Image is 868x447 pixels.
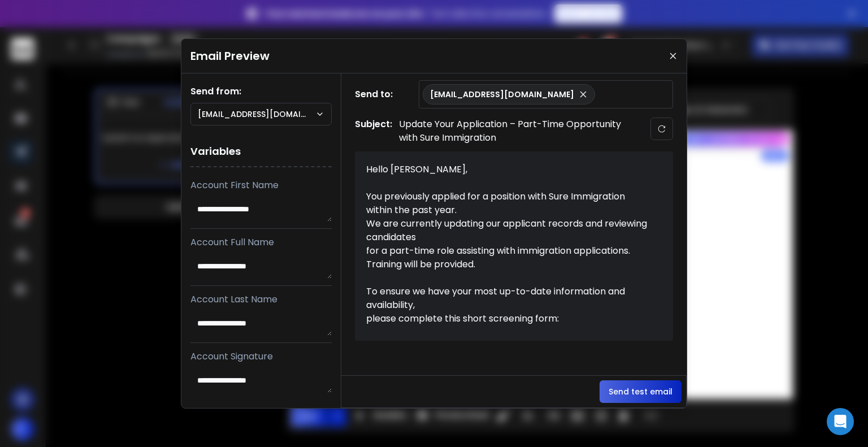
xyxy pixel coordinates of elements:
[366,285,649,312] div: To ensure we have your most up-to-date information and availability,
[399,118,625,145] p: Update Your Application – Part-Time Opportunity with Sure Immigration
[430,89,574,100] p: [EMAIL_ADDRESS][DOMAIN_NAME]
[190,48,270,64] h1: Email Preview
[366,312,649,326] div: please complete this short screening form:
[190,350,332,363] p: Account Signature
[190,236,332,249] p: Account Full Name
[366,339,532,352] a: Click here to update your application
[366,190,649,244] div: You previously applied for a position with Sure Immigration within the past year. We are currentl...
[366,163,649,176] div: Hello [PERSON_NAME],
[190,85,332,98] h1: Send from:
[355,118,392,145] h1: Subject:
[355,88,400,101] h1: Send to:
[366,244,649,271] div: for a part-time role assisting with immigration applications. Training will be provided.
[190,137,332,167] h1: Variables
[190,179,332,192] p: Account First Name
[198,109,315,120] p: [EMAIL_ADDRESS][DOMAIN_NAME]
[190,293,332,306] p: Account Last Name
[600,380,682,403] button: Send test email
[827,408,854,435] div: Open Intercom Messenger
